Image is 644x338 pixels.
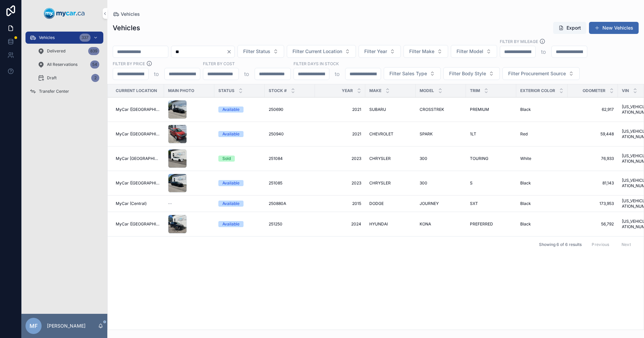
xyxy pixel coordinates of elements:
span: White [520,156,531,161]
a: 2024 [319,221,361,227]
a: Vehicles [113,11,140,17]
a: HYUNDAI [369,221,412,227]
span: All Reservations [47,62,77,67]
button: Clear [226,49,234,54]
a: Sold [218,156,261,162]
div: Available [222,107,239,113]
a: Vehicles337 [25,32,103,44]
button: Select Button [237,45,284,58]
span: 300 [420,180,427,186]
span: 76,933 [572,156,614,161]
span: CHEVROLET [369,131,393,137]
a: DODGE [369,201,412,206]
a: Black [520,180,563,186]
button: New Vehicles [589,22,639,34]
span: 62,917 [572,107,614,112]
span: Status [218,88,234,93]
button: Select Button [359,45,401,58]
h1: Vehicles [113,23,140,33]
span: 251250 [269,221,282,227]
span: CROSSTREK [420,107,444,112]
span: SPARK [420,131,433,137]
span: Filter Current Location [292,48,342,55]
a: 59,448 [572,131,614,137]
div: 839 [88,47,99,55]
a: SUBARU [369,107,412,112]
a: 2021 [319,107,361,112]
a: CHRYSLER [369,156,412,161]
span: SXT [470,201,478,206]
a: SPARK [420,131,462,137]
span: SUBARU [369,107,386,112]
div: Available [222,221,239,227]
span: 251084 [269,156,283,161]
span: KONA [420,221,431,227]
span: Black [520,201,531,206]
a: 250880A [269,201,311,206]
span: JOURNEY [420,201,439,206]
button: Export [553,22,586,34]
a: 2023 [319,156,361,161]
div: Available [222,180,239,186]
a: Red [520,131,563,137]
a: 251085 [269,180,311,186]
span: Filter Sales Type [389,70,427,77]
span: Showing 6 of 6 results [539,242,582,247]
span: 250880A [269,201,286,206]
span: Vehicles [121,11,140,17]
a: MyCar ([GEOGRAPHIC_DATA]) [116,107,160,112]
a: MyCar [GEOGRAPHIC_DATA] [116,156,160,161]
a: White [520,156,563,161]
span: Model [420,88,434,93]
a: CHRYSLER [369,180,412,186]
a: PREMIUM [470,107,512,112]
span: Filter Year [364,48,387,55]
span: Exterior Color [520,88,555,93]
a: JOURNEY [420,201,462,206]
a: 2015 [319,201,361,206]
span: Filter Body Style [449,70,486,77]
a: Available [218,201,261,207]
span: 250940 [269,131,284,137]
span: Trim [470,88,480,93]
span: -- [168,201,172,206]
span: Stock # [269,88,287,93]
span: VIN [622,88,629,93]
span: Odometer [583,88,605,93]
a: Delivered839 [34,45,103,57]
label: Filter Days In Stock [293,60,339,67]
span: 2021 [319,131,361,137]
span: Red [520,131,528,137]
span: CHRYSLER [369,180,391,186]
a: -- [168,201,210,206]
span: 56,792 [572,221,614,227]
span: 81,143 [572,180,614,186]
span: Current Location [116,88,157,93]
span: Delivered [47,48,65,54]
span: TOURING [470,156,488,161]
span: Make [369,88,381,93]
span: Filter Make [409,48,434,55]
p: to [541,48,546,56]
span: 250690 [269,107,283,112]
span: MyCar ([GEOGRAPHIC_DATA]) [116,221,160,227]
span: 1LT [470,131,476,137]
span: S [470,180,473,186]
a: KONA [420,221,462,227]
a: CROSSTREK [420,107,462,112]
p: to [244,70,249,78]
span: Year [342,88,353,93]
a: S [470,180,512,186]
span: CHRYSLER [369,156,391,161]
a: 2023 [319,180,361,186]
button: Select Button [502,67,580,80]
span: Filter Model [457,48,483,55]
span: 300 [420,156,427,161]
p: to [335,70,340,78]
